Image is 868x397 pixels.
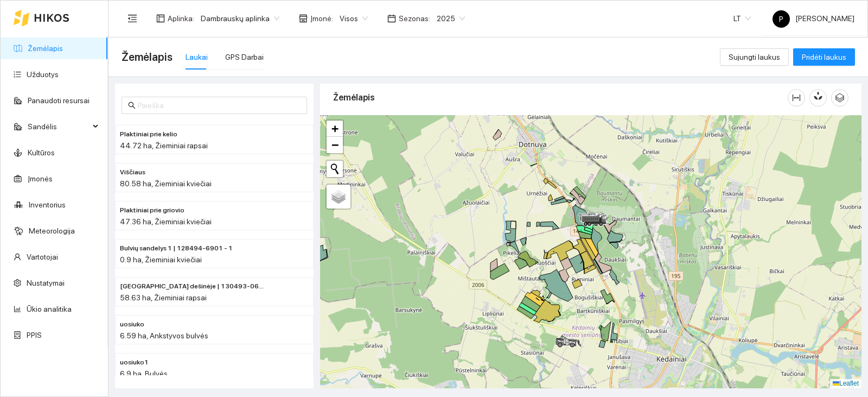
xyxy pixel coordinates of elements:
[225,51,264,63] div: GPS Darbai
[120,255,202,264] span: 0.9 ha, Žieminiai kviečiai
[120,331,208,340] span: 6.59 ha, Ankstyvos bulvės
[310,12,333,24] span: Įmonė :
[833,380,859,387] a: Leaflet
[28,174,53,183] a: Įmonės
[733,10,751,27] span: LT
[28,96,90,105] a: Panaudoti resursai
[28,116,90,137] span: Sandėlis
[27,331,42,339] a: PPIS
[387,14,396,23] span: calendar
[788,89,805,106] button: column-width
[138,99,301,111] input: Paieška
[327,137,343,153] a: Zoom out
[122,8,143,29] button: menu-fold
[331,122,339,135] span: +
[327,121,343,137] a: Zoom in
[27,279,65,287] a: Nustatymai
[29,226,75,235] a: Meteorologija
[120,217,212,226] span: 47.36 ha, Žieminiai kviečiai
[127,14,137,23] span: menu-fold
[120,129,177,140] span: Plaktiniai prie kelio
[299,14,308,23] span: shop
[773,14,854,23] span: [PERSON_NAME]
[788,93,805,102] span: column-width
[331,138,339,152] span: −
[168,12,194,24] span: Aplinka :
[779,10,783,28] span: P
[27,253,58,261] a: Vartotojai
[120,167,145,178] span: Viščiaus
[201,10,279,27] span: Dambrauskų aplinka
[120,179,212,188] span: 80.58 ha, Žieminiai kviečiai
[793,48,855,66] button: Pridėti laukus
[340,10,368,27] span: Visos
[156,14,165,23] span: layout
[333,82,788,113] div: Žemėlapis
[437,10,465,27] span: 2025
[29,200,66,209] a: Inventorius
[802,51,846,63] span: Pridėti laukus
[120,319,144,330] span: uosiuko
[120,293,207,302] span: 58.63 ha, Žieminiai rapsai
[720,48,789,66] button: Sujungti laukus
[120,281,265,292] span: Lipliūnų dešinėje | 130493-0641 - (1)(2)
[27,70,59,79] a: Užduotys
[28,148,55,157] a: Kultūros
[793,53,855,61] a: Pridėti laukus
[120,205,184,216] span: Plaktiniai prie griovio
[120,369,168,378] span: 6.9 ha, Bulvės
[122,48,173,66] span: Žemėlapis
[729,51,780,63] span: Sujungti laukus
[720,53,789,61] a: Sujungti laukus
[186,51,208,63] div: Laukai
[27,305,72,313] a: Ūkio analitika
[128,102,136,109] span: search
[120,243,233,254] span: Bulvių sandelys 1 | 128494-6901 - 1
[327,185,350,209] a: Layers
[327,161,343,177] button: Initiate a new search
[120,141,208,150] span: 44.72 ha, Žieminiai rapsai
[28,44,63,53] a: Žemėlapis
[399,12,430,24] span: Sezonas :
[120,357,149,368] span: uosiuko1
